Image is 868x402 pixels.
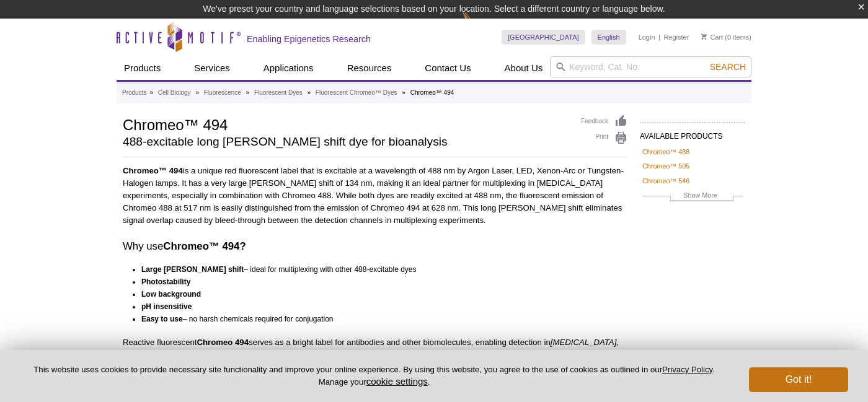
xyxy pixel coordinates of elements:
a: Cart [701,33,723,42]
strong: Photostability [141,277,190,286]
a: Cell Biology [158,87,191,98]
span: Search [710,62,746,72]
input: Keyword, Cat. No. [550,56,751,77]
a: [GEOGRAPHIC_DATA] [502,30,585,45]
a: Login [639,33,655,42]
li: | [658,30,660,45]
a: Fluorescent Dyes [254,87,303,98]
a: Print [581,131,627,145]
h2: Enabling Epigenetics Research [247,33,371,45]
a: Products [117,56,168,80]
a: Chromeo™ 546 [642,175,689,186]
li: » [308,89,311,96]
strong: Chromeo 494 [197,338,249,347]
a: Chromeo™ 505 [642,160,689,172]
p: is a unique red fluorescent label that is excitable at a wavelength of 488 nm by Argon Laser, LED... [123,165,627,227]
p: This website uses cookies to provide necessary site functionality and improve your online experie... [20,364,728,388]
a: Register [663,33,689,42]
h3: Why use [123,239,627,254]
a: Products [122,87,146,98]
img: Change Here [462,9,495,38]
strong: Large [PERSON_NAME] shift [141,265,244,274]
li: » [246,89,250,96]
button: Got it! [749,367,848,392]
li: » [402,89,405,96]
li: – no harsh chemicals required for conjugation [141,313,616,325]
a: English [591,30,626,45]
strong: Chromeo™ 494 [123,166,183,175]
a: Services [187,56,237,80]
a: Applications [256,56,321,80]
a: Chromeo™ 488 [642,146,689,157]
a: Resources [340,56,399,80]
p: Reactive fluorescent serves as a bright label for antibodies and other biomolecules, enabling det... [123,336,627,361]
button: cookie settings [366,376,428,387]
strong: Low background [141,290,201,299]
h1: Chromeo™ 494 [123,115,569,133]
a: Contact Us [417,56,478,80]
h2: 488-excitable long [PERSON_NAME] shift dye for bioanalysis [123,136,569,147]
a: Show More [642,190,743,204]
strong: pH insensitive [141,302,192,311]
button: Search [706,61,750,72]
a: Privacy Policy [662,365,712,374]
strong: Chromeo™ 494? [163,240,246,252]
img: Your Cart [701,33,707,40]
li: (0 items) [701,30,751,45]
li: Chromeo™ 494 [410,89,454,96]
strong: Easy to use [141,315,183,323]
li: » [149,89,153,96]
a: About Us [497,56,551,80]
h2: AVAILABLE PRODUCTS [640,122,745,144]
a: Fluorescence [204,87,241,98]
a: Fluorescent Chromeo™ Dyes [316,87,397,98]
li: – ideal for multiplexing with other 488-excitable dyes [141,263,616,276]
li: » [195,89,199,96]
a: Feedback [581,115,627,128]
